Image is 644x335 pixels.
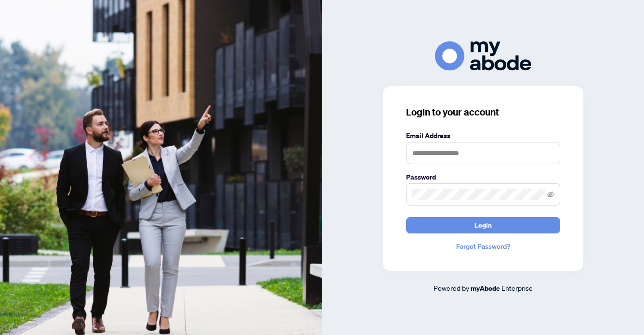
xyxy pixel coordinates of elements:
label: Email Address [406,130,560,141]
button: Login [406,217,560,233]
label: Password [406,172,560,182]
span: eye-invisible [547,191,554,198]
span: Powered by [434,283,469,292]
img: ma-logo [435,41,531,71]
a: myAbode [471,283,500,294]
a: Forgot Password? [406,241,560,252]
h3: Login to your account [406,105,560,119]
span: Enterprise [501,283,533,292]
span: Login [474,218,492,233]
